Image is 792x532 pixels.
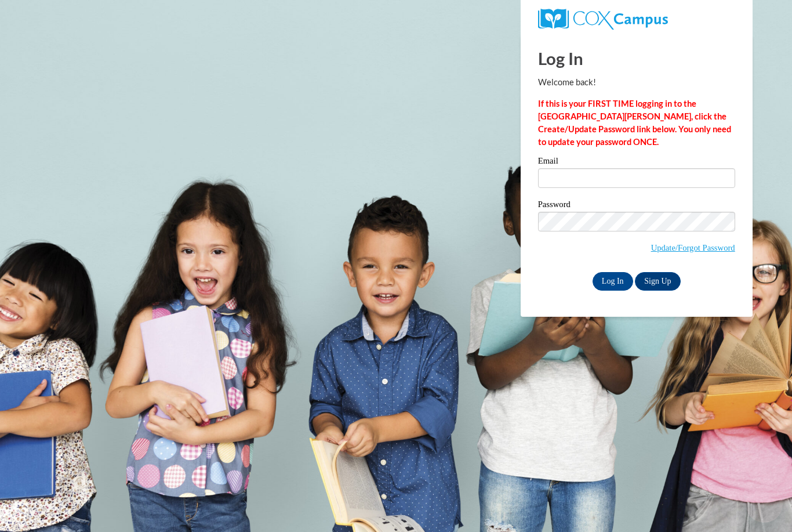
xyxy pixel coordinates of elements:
[635,272,680,291] a: Sign Up
[746,486,783,523] iframe: Button to launch messaging window
[538,46,735,70] h1: Log In
[593,272,633,291] input: Log In
[538,9,735,30] a: COX Campus
[538,9,668,30] img: COX Campus
[651,243,735,252] a: Update/Forgot Password
[538,200,735,212] label: Password
[538,99,731,147] strong: If this is your FIRST TIME logging in to the [GEOGRAPHIC_DATA][PERSON_NAME], click the Create/Upd...
[538,157,735,168] label: Email
[538,76,735,89] p: Welcome back!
